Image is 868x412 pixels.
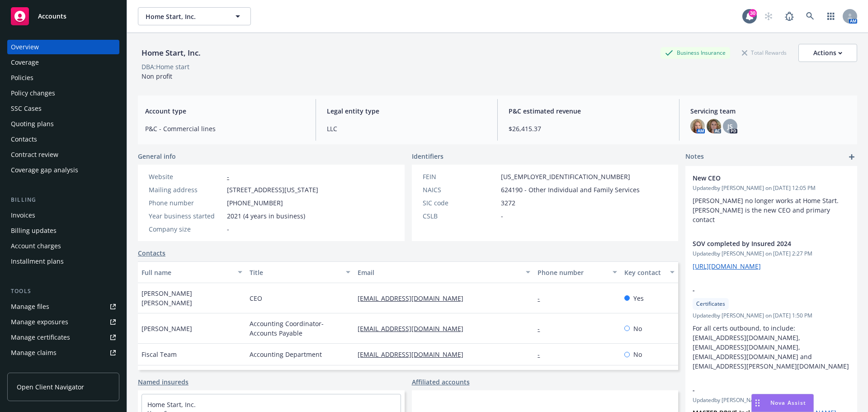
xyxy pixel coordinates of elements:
button: Full name [138,261,246,283]
div: Manage claims [11,346,57,360]
a: Named insureds [138,377,189,387]
a: - [538,324,547,333]
div: Home Start, Inc. [138,47,204,59]
div: DBA: Home start [142,62,189,71]
a: add [846,152,857,162]
a: Affiliated accounts [412,377,470,387]
span: Updated by [PERSON_NAME] on [DATE] 1:50 PM [693,312,850,320]
span: Account type [145,106,305,116]
a: [EMAIL_ADDRESS][DOMAIN_NAME] [358,294,471,303]
a: Policies [7,71,119,85]
div: Year business started [149,211,223,221]
div: Website [149,172,223,181]
div: Quoting plans [11,117,54,131]
div: CSLB [423,211,497,221]
a: Contacts [138,248,165,258]
a: Overview [7,40,119,54]
span: [US_EMPLOYER_IDENTIFICATION_NUMBER] [501,172,630,181]
div: Contacts [11,132,37,147]
div: Phone number [149,198,223,208]
a: [EMAIL_ADDRESS][DOMAIN_NAME] [358,324,471,333]
div: FEIN [423,172,497,181]
button: Home Start, Inc. [138,7,251,25]
span: Notes [685,152,704,162]
a: Quoting plans [7,117,119,131]
button: Title [246,261,354,283]
span: Legal entity type [327,106,486,116]
span: Servicing team [690,106,850,116]
button: Key contact [621,261,678,283]
span: [PERSON_NAME] [142,324,192,333]
a: SSC Cases [7,101,119,116]
span: 3272 [501,198,515,208]
a: Billing updates [7,223,119,238]
span: Yes [633,294,644,303]
span: Updated by [PERSON_NAME] on [DATE] 2:27 PM [693,250,850,258]
div: Account charges [11,239,61,253]
a: Manage files [7,299,119,314]
a: Manage exposures [7,315,119,329]
div: Manage exposures [11,315,68,329]
span: - [501,211,503,221]
div: Manage files [11,299,49,314]
div: Key contact [624,268,665,277]
a: - [227,172,229,181]
div: SSC Cases [11,101,42,116]
div: Installment plans [11,254,64,269]
div: Coverage gap analysis [11,163,78,177]
div: Actions [813,44,842,62]
span: Open Client Navigator [17,382,84,392]
img: photo [707,119,721,133]
span: General info [138,152,176,161]
div: New CEOUpdatedby [PERSON_NAME] on [DATE] 12:05 PM[PERSON_NAME] no longer works at Home Start. [PE... [685,166,857,232]
div: Manage BORs [11,361,53,375]
span: $26,415.37 [509,124,668,133]
span: CEO [250,294,262,303]
div: Contract review [11,147,58,162]
div: Coverage [11,55,39,70]
div: -CertificatesUpdatedby [PERSON_NAME] on [DATE] 1:50 PMFor all certs outbound, to include: [EMAIL_... [685,278,857,378]
span: New CEO [693,173,826,183]
span: Accounting Department [250,350,322,359]
a: - [538,294,547,303]
div: Overview [11,40,39,54]
span: LLC [327,124,486,133]
a: Accounts [7,4,119,29]
span: P&C estimated revenue [509,106,668,116]
span: JS [727,122,733,131]
a: Invoices [7,208,119,223]
div: SIC code [423,198,497,208]
button: Nova Assist [751,394,814,412]
div: Policy changes [11,86,55,100]
span: - [693,385,826,395]
a: Account charges [7,239,119,253]
span: Identifiers [412,152,443,161]
button: Email [354,261,534,283]
span: No [633,324,642,333]
div: Invoices [11,208,35,223]
div: Billing [7,195,119,204]
a: Coverage [7,55,119,70]
div: SOV completed by Insured 2024Updatedby [PERSON_NAME] on [DATE] 2:27 PM[URL][DOMAIN_NAME] [685,232,857,278]
a: Installment plans [7,254,119,269]
a: Contacts [7,132,119,147]
button: Phone number [534,261,620,283]
span: Non profit [142,72,172,81]
span: - [693,285,826,295]
span: [PERSON_NAME] no longer works at Home Start. [PERSON_NAME] is the new CEO and primary contact [693,196,842,224]
span: [PERSON_NAME] [PERSON_NAME] [142,289,242,308]
span: [PHONE_NUMBER] [227,198,283,208]
span: Updated by [PERSON_NAME] on [DATE] 12:05 PM [693,184,850,192]
span: Home Start, Inc. [146,12,224,21]
a: [EMAIL_ADDRESS][DOMAIN_NAME] [358,350,471,359]
span: Fiscal Team [142,350,177,359]
a: Contract review [7,147,119,162]
span: Accounting Coordinator-Accounts Payable [250,319,350,338]
div: Manage certificates [11,330,70,345]
span: 2021 (4 years in business) [227,211,305,221]
div: Title [250,268,340,277]
span: - [227,224,229,234]
div: Mailing address [149,185,223,194]
span: Certificates [696,300,725,308]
